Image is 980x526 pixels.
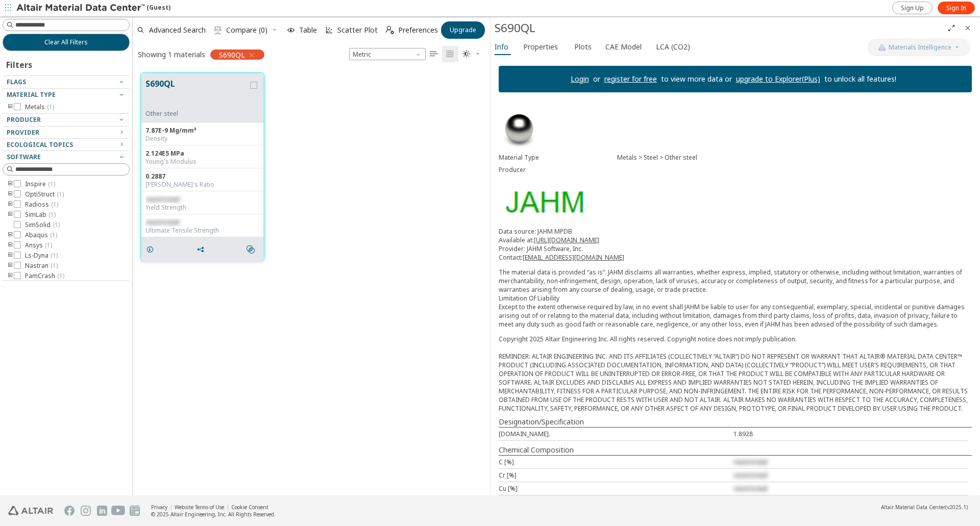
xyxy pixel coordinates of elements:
[881,504,945,511] span: Altair Material Data Center
[133,65,490,495] div: grid
[878,43,886,52] img: AI Copilot
[499,430,733,438] div: [DOMAIN_NAME].
[499,484,733,493] div: Cu [%]
[25,262,58,270] span: Nastran
[7,211,14,219] i: toogle group
[349,48,426,60] div: Unit System
[3,34,130,51] button: Clear All Filters
[47,103,54,111] span: ( 1 )
[7,272,14,280] i: toogle group
[25,211,56,219] span: SimLab
[141,239,163,260] button: Details
[51,251,58,260] span: ( 1 )
[25,241,52,249] span: Ansys
[138,49,205,59] div: Showing 1 materials
[398,27,438,34] span: Preferences
[7,241,14,249] i: toogle group
[145,127,259,135] div: 7.87E-9 Mg/mm³
[8,506,53,515] img: Altair Engineering
[151,504,167,511] a: Privacy
[736,74,820,84] a: upgrade to Explorer(Plus)
[25,103,54,111] span: Metals
[7,231,14,239] i: toogle group
[175,504,224,511] a: Website Terms of Use
[25,180,55,188] span: Inspire
[604,74,657,84] a: register for free
[145,78,248,110] button: S690QL
[3,51,37,76] div: Filters
[523,253,624,262] a: [EMAIL_ADDRESS][DOMAIN_NAME]
[3,89,130,101] button: Material Type
[219,50,245,59] span: S690QL
[145,227,259,235] div: Ultimate Tensile Strength
[7,180,14,188] i: toogle group
[45,241,52,249] span: ( 1 )
[458,46,485,62] button: Theme
[7,153,41,161] span: Software
[499,154,617,162] div: Material Type
[960,20,976,36] button: Close
[589,74,604,84] p: or
[3,139,130,151] button: Ecological Topics
[7,128,39,137] span: Provider
[7,140,73,149] span: Ecological Topics
[337,27,378,34] span: Scatter Plot
[145,158,259,166] div: Young's Modulus
[733,430,968,438] div: 1.8928
[657,74,736,84] p: to view more data or
[733,471,767,480] span: restricted
[617,154,972,162] div: Metals > Steel > Other steel
[51,200,58,209] span: ( 1 )
[499,335,972,413] div: Copyright 2025 Altair Engineering Inc. All rights reserved. Copyright notice does not imply publi...
[25,201,58,209] span: Radioss
[242,239,263,260] button: Similar search
[426,46,442,62] button: Table View
[446,50,454,58] i: 
[25,252,58,260] span: Ls-Dyna
[25,272,64,280] span: PamCrash
[386,26,394,34] i: 
[820,74,900,84] p: to unlock all features!
[943,20,960,36] button: Full Screen
[145,204,259,212] div: Yield Strength
[523,39,558,55] span: Properties
[247,245,255,254] i: 
[299,27,317,34] span: Table
[214,26,222,34] i: 
[495,20,943,36] div: S690QL
[16,3,146,13] img: Altair Material Data Center
[3,151,130,163] button: Software
[145,110,248,118] div: Other steel
[499,268,972,329] p: The material data is provided “as is“. JAHM disclaims all warranties, whether express, implied, s...
[571,74,589,84] a: Login
[48,180,55,188] span: ( 1 )
[50,231,57,239] span: ( 1 )
[901,4,924,12] span: Sign Up
[3,76,130,88] button: Flags
[892,2,933,14] a: Sign Up
[881,504,968,511] div: (v2025.1)
[7,115,41,124] span: Producer
[441,21,485,39] button: Upgrade
[495,39,508,55] span: Info
[733,458,767,466] span: restricted
[192,239,213,260] button: Share
[7,78,26,86] span: Flags
[25,231,57,239] span: Abaqus
[499,166,617,174] div: Producer
[889,43,951,52] span: Materials Intelligence
[25,221,60,229] span: SimSolid
[145,172,259,181] div: 0.2887
[499,417,972,427] div: Designation/Specification
[7,103,14,111] i: toogle group
[534,236,599,244] a: [URL][DOMAIN_NAME]
[868,39,970,56] button: AI CopilotMaterials Intelligence
[48,210,56,219] span: ( 1 )
[574,39,592,55] span: Plots
[44,38,88,46] span: Clear All Filters
[7,90,56,99] span: Material Type
[450,26,476,34] span: Upgrade
[499,471,733,480] div: Cr [%]
[57,271,64,280] span: ( 1 )
[25,190,64,198] span: OptiStruct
